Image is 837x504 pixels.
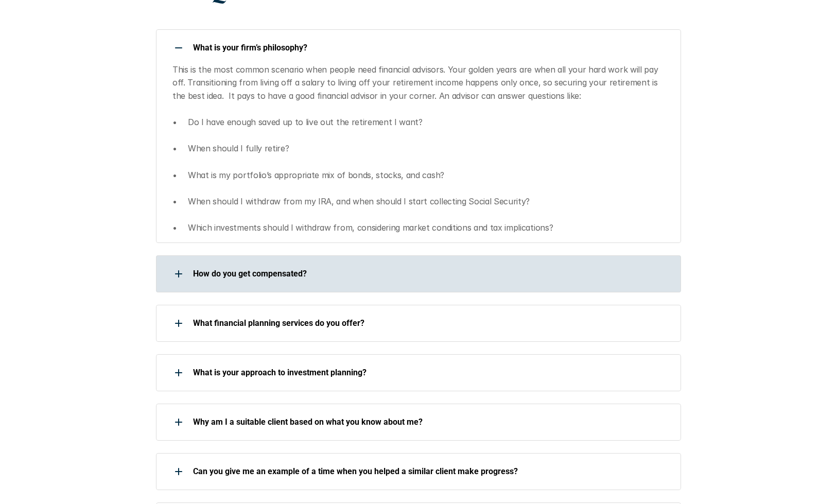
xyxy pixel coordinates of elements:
[172,63,669,116] p: This is the most common scenario when people need financial advisors. Your golden years are when ...
[193,269,668,279] p: How do you get compensated?
[193,466,668,476] p: Can you give me an example of a time when you helped a similar client make progress?
[188,116,669,142] p: Do I have enough saved up to live out the retirement I want?
[188,169,669,195] p: What is my portfolio’s appropriate mix of bonds, stocks, and cash?
[193,417,668,427] p: Why am I a suitable client based on what you know about me?
[188,142,669,168] p: When should I fully retire?
[193,43,668,53] p: What is your firm’s philosophy?
[188,221,669,235] p: Which investments should I withdraw from, considering market conditions and tax implications?
[193,318,668,328] p: What financial planning services do you offer?
[193,368,668,377] p: What is your approach to investment planning?
[188,195,669,221] p: When should I withdraw from my IRA, and when should I start collecting Social Security?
